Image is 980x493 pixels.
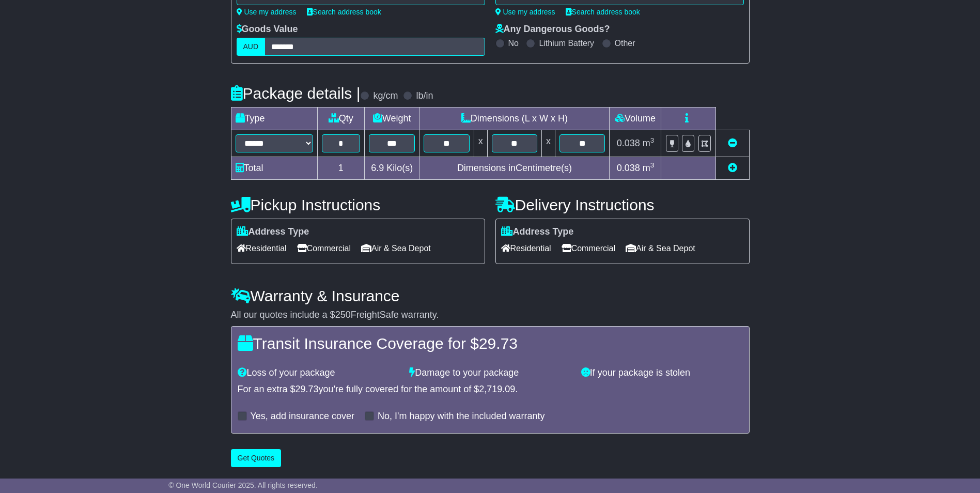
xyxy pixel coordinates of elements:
div: If your package is stolen [576,367,748,379]
div: For an extra $ you're fully covered for the amount of $ . [238,384,743,395]
span: 29.73 [479,335,518,352]
label: Any Dangerous Goods? [495,24,610,35]
label: AUD [237,38,266,56]
td: Kilo(s) [365,157,419,180]
a: Use my address [237,8,297,16]
td: Weight [365,107,419,130]
span: Air & Sea Depot [361,240,431,256]
span: m [643,138,655,148]
span: 250 [335,310,351,320]
span: Commercial [562,240,615,256]
label: Other [615,38,635,48]
span: 0.038 [617,163,640,173]
label: Goods Value [237,24,298,35]
label: Lithium Battery [539,38,594,48]
label: Address Type [501,226,574,238]
td: Qty [317,107,365,130]
label: No [508,38,519,48]
h4: Package details | [231,85,361,102]
div: Damage to your package [404,367,576,379]
label: No, I'm happy with the included warranty [378,411,545,422]
span: 2,719.09 [479,384,515,394]
span: Commercial [297,240,351,256]
label: Yes, add insurance cover [251,411,354,422]
a: Search address book [307,8,381,16]
td: Dimensions in Centimetre(s) [419,157,610,180]
span: © One World Courier 2025. All rights reserved. [168,481,318,489]
label: lb/in [416,90,433,102]
a: Remove this item [728,138,737,148]
label: kg/cm [373,90,398,102]
button: Get Quotes [231,449,282,467]
h4: Delivery Instructions [495,196,750,213]
span: 29.73 [295,384,319,394]
sup: 3 [650,161,655,169]
td: x [474,130,487,157]
sup: 3 [650,136,655,144]
span: Air & Sea Depot [626,240,695,256]
h4: Pickup Instructions [231,196,485,213]
td: Dimensions (L x W x H) [419,107,610,130]
label: Address Type [237,226,309,238]
div: Loss of your package [232,367,405,379]
span: Residential [501,240,551,256]
h4: Transit Insurance Coverage for $ [238,335,743,352]
div: All our quotes include a $ FreightSafe warranty. [231,310,750,321]
a: Add new item [728,163,737,173]
td: 1 [317,157,365,180]
span: 0.038 [617,138,640,148]
span: m [643,163,655,173]
a: Use my address [495,8,555,16]
td: Volume [610,107,661,130]
td: Type [231,107,317,130]
td: x [542,130,555,157]
a: Search address book [566,8,640,16]
span: Residential [237,240,287,256]
span: 6.9 [371,163,384,173]
h4: Warranty & Insurance [231,287,750,304]
td: Total [231,157,317,180]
